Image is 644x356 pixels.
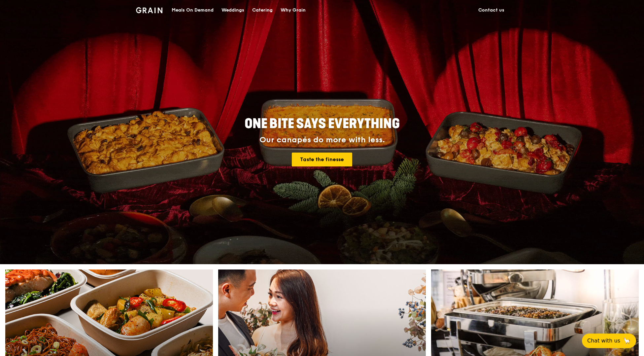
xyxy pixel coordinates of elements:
[218,0,248,20] a: Weddings
[281,0,306,20] div: Why Grain
[587,337,620,345] span: Chat with us
[221,0,244,20] div: Weddings
[136,7,163,13] img: Grain
[172,0,214,20] div: Meals On Demand
[252,0,273,20] div: Catering
[474,0,508,20] a: Contact us
[292,153,352,166] a: Taste the finesse
[582,334,636,348] button: Chat with us🦙
[277,0,310,20] a: Why Grain
[203,135,441,145] div: Our canapés do more with less.
[248,0,277,20] a: Catering
[245,116,400,132] span: ONE BITE SAYS EVERYTHING
[623,337,631,345] span: 🦙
